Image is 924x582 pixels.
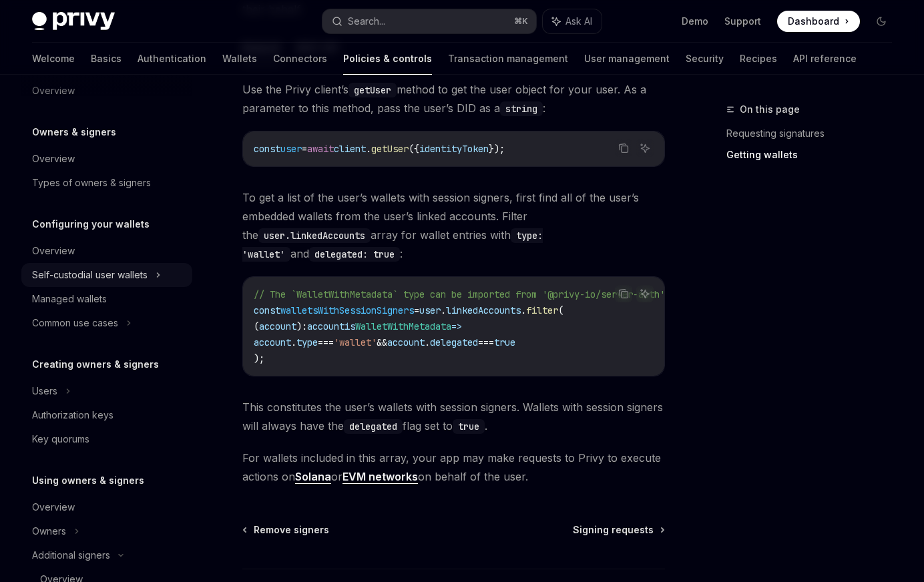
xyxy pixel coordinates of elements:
div: Overview [32,243,75,259]
div: Key quorums [32,431,89,447]
span: ( [558,304,563,316]
div: Search... [348,13,385,29]
a: EVM networks [342,470,418,484]
button: Copy the contents from the code block [615,139,632,157]
a: Support [724,15,761,28]
span: client [334,143,366,155]
span: . [366,143,371,155]
div: Types of owners & signers [32,175,151,191]
span: account [254,336,291,348]
code: delegated [344,419,403,434]
span: const [254,304,280,316]
code: true [453,419,485,434]
span: : [302,320,307,332]
a: Overview [21,239,192,263]
span: walletsWithSessionSigners [280,304,414,316]
button: Search...⌘K [322,9,537,33]
span: identityToken [419,143,489,155]
div: Additional signers [32,547,110,563]
div: Overview [32,151,75,167]
button: Ask AI [636,285,654,302]
span: ({ [409,143,419,155]
span: user [419,304,441,316]
span: Signing requests [573,523,654,537]
a: Authentication [138,43,206,75]
a: Key quorums [21,427,192,451]
a: Basics [91,43,122,75]
div: Self-custodial user wallets [32,267,148,283]
a: Getting wallets [726,144,903,166]
a: Connectors [273,43,327,75]
span: On this page [740,101,800,117]
span: 'wallet' [334,336,377,348]
span: && [377,336,387,348]
span: Ask AI [565,15,592,28]
div: Authorization keys [32,407,113,423]
span: user [280,143,302,155]
a: Signing requests [573,523,664,537]
span: filter [526,304,558,316]
a: Types of owners & signers [21,171,192,195]
span: await [307,143,334,155]
button: Ask AI [636,139,654,157]
span: WalletWithMetadata [355,320,451,332]
a: Requesting signatures [726,123,903,144]
span: . [425,336,430,348]
h5: Configuring your wallets [32,216,150,232]
a: Policies & controls [343,43,432,75]
span: ) [296,320,302,332]
a: API reference [793,43,857,75]
span: === [318,336,334,348]
span: is [344,320,355,332]
a: Recipes [740,43,777,75]
button: Copy the contents from the code block [615,285,632,302]
span: Remove signers [254,523,329,537]
span: This constitutes the user’s wallets with session signers. Wallets with session signers will alway... [242,398,665,435]
a: Solana [295,470,331,484]
div: Common use cases [32,315,118,331]
button: Ask AI [543,9,602,33]
span: . [291,336,296,348]
code: user.linkedAccounts [258,228,371,243]
span: . [441,304,446,316]
a: Overview [21,495,192,519]
h5: Using owners & signers [32,473,144,489]
a: Authorization keys [21,403,192,427]
a: Wallets [222,43,257,75]
button: Toggle dark mode [871,11,892,32]
a: Demo [682,15,708,28]
a: Transaction management [448,43,568,75]
div: Overview [32,499,75,515]
span: ⌘ K [514,16,528,27]
a: Security [686,43,724,75]
span: . [521,304,526,316]
span: account [307,320,344,332]
span: type [296,336,318,348]
a: Dashboard [777,11,860,32]
h5: Creating owners & signers [32,356,159,372]
span: = [302,143,307,155]
a: Overview [21,147,192,171]
a: User management [584,43,670,75]
div: Owners [32,523,66,539]
span: linkedAccounts [446,304,521,316]
span: account [259,320,296,332]
span: ); [254,352,264,364]
img: dark logo [32,12,115,31]
div: Managed wallets [32,291,107,307]
span: Dashboard [788,15,839,28]
span: true [494,336,515,348]
a: Welcome [32,43,75,75]
span: === [478,336,494,348]
code: getUser [349,83,397,97]
span: = [414,304,419,316]
span: To get a list of the user’s wallets with session signers, first find all of the user’s embedded w... [242,188,665,263]
a: Remove signers [244,523,329,537]
span: const [254,143,280,155]
span: => [451,320,462,332]
h5: Owners & signers [32,124,116,140]
span: getUser [371,143,409,155]
span: // The `WalletWithMetadata` type can be imported from '@privy-io/server-auth' [254,288,665,300]
span: account [387,336,425,348]
div: Users [32,383,57,399]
